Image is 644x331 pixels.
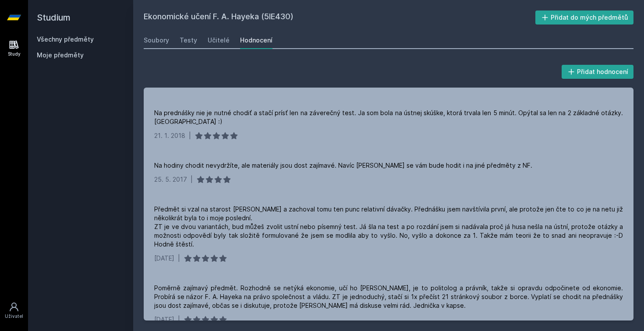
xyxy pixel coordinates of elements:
[154,131,185,140] div: 21. 1. 2018
[154,205,623,249] div: Předmět si vzal na starost [PERSON_NAME] a zachoval tomu ten punc relativní dávačky. Přednášku js...
[8,51,21,57] div: Study
[154,315,174,324] div: [DATE]
[37,51,84,60] span: Moje předměty
[2,297,26,324] a: Uživatel
[240,32,272,49] a: Hodnocení
[562,65,634,79] button: Přidat hodnocení
[191,175,193,184] div: |
[535,11,634,25] button: Přidat do mých předmětů
[154,161,532,170] div: Na hodiny chodit nevydržíte, ale materiály jsou dost zajímavé. Navíc [PERSON_NAME] se vám bude ho...
[154,284,623,310] div: Poměrně zajímavý předmět. Rozhodně se netýká ekonomie, učí ho [PERSON_NAME], je to politolog a pr...
[178,254,180,263] div: |
[5,313,23,320] div: Uživatel
[144,11,535,25] h2: Ekonomické učení F. A. Hayeka (5IE430)
[240,36,272,45] div: Hodnocení
[154,175,187,184] div: 25. 5. 2017
[178,315,180,324] div: |
[144,32,169,49] a: Soubory
[154,109,623,126] div: Na prednášky nie je nutné chodiť a stačí prísť len na záverečný test. Ja som bola na ústnej skúšk...
[2,35,26,62] a: Study
[154,254,174,263] div: [DATE]
[37,35,94,43] a: Všechny předměty
[180,32,197,49] a: Testy
[189,131,191,140] div: |
[208,36,230,45] div: Učitelé
[144,36,169,45] div: Soubory
[180,36,197,45] div: Testy
[208,32,230,49] a: Učitelé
